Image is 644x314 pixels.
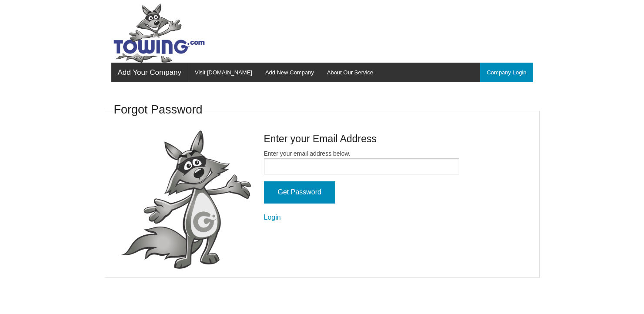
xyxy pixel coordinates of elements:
[111,3,207,63] img: Towing.com Logo
[188,63,259,82] a: Visit [DOMAIN_NAME]
[264,214,281,221] a: Login
[120,130,251,269] img: fox-Presenting.png
[264,158,459,174] input: Enter your email address below.
[264,132,459,146] h4: Enter your Email Address
[111,63,188,82] a: Add Your Company
[264,181,335,204] input: Get Password
[320,63,380,82] a: About Our Service
[264,149,459,174] label: Enter your email address below.
[259,63,320,82] a: Add New Company
[480,63,533,82] a: Company Login
[114,102,203,118] h3: Forgot Password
